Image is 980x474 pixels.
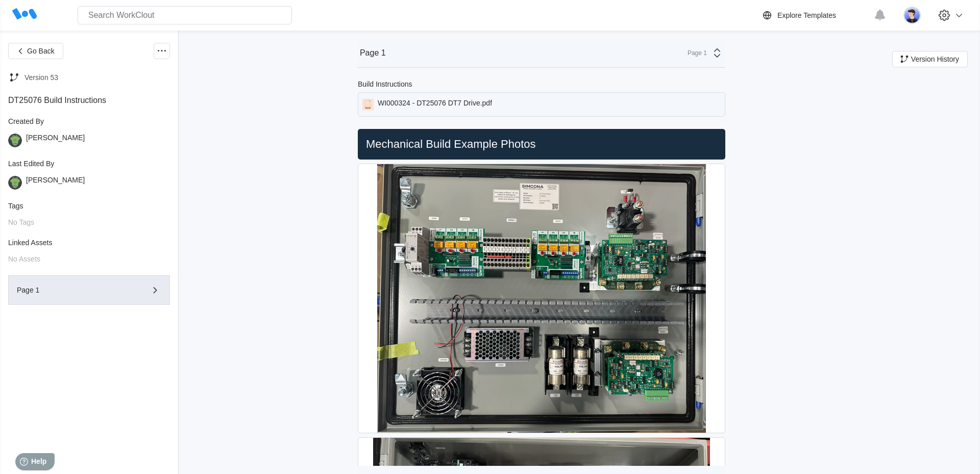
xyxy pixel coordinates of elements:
div: Tags [8,202,170,210]
img: gator.png [8,134,22,147]
div: Build Instructions [358,80,412,88]
img: Screenshot2024-11-22132739.jpg [377,164,706,433]
div: Explore Templates [777,11,836,19]
div: Version 53 [24,73,58,82]
div: Page 1 [360,48,386,58]
div: Page 1 [17,286,132,294]
button: Version History [892,51,968,67]
button: Go Back [8,43,63,59]
div: DT25076 Build Instructions [8,96,170,105]
div: [PERSON_NAME] [26,176,85,190]
img: gator.png [8,176,22,190]
div: [PERSON_NAME] [26,134,85,147]
img: user-5.png [903,7,921,24]
div: No Tags [8,218,170,226]
div: WI000324 - DT25076 DT7 Drive.pdf [378,99,492,110]
div: Page 1 [681,49,707,57]
a: Explore Templates [761,9,869,21]
h2: Mechanical Build Example Photos [362,137,721,151]
span: Go Back [27,47,55,55]
span: Version History [911,56,959,63]
div: Linked Assets [8,239,170,247]
div: Last Edited By [8,160,170,168]
div: Created By [8,117,170,125]
input: Search WorkClout [78,6,292,24]
div: No Assets [8,255,170,263]
button: Page 1 [8,275,170,305]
